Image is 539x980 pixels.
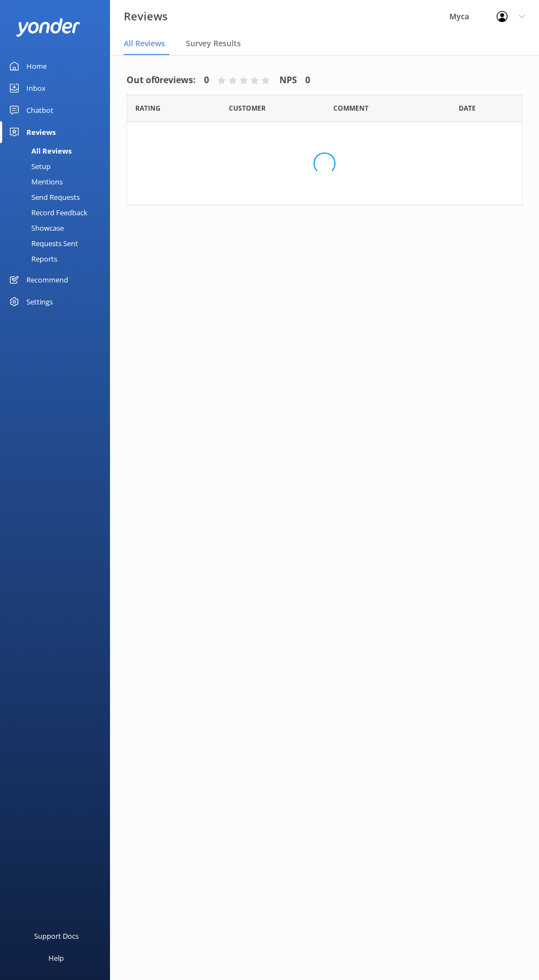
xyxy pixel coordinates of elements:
[26,291,53,313] div: Settings
[7,220,64,236] div: Showcase
[333,103,369,113] span: Question
[305,73,310,88] h4: 0
[7,143,110,159] a: All Reviews
[127,73,196,88] h4: Out of 0 reviews:
[7,174,63,189] div: Mentions
[7,251,57,266] div: Reports
[26,55,47,77] div: Home
[7,205,110,220] a: Record Feedback
[48,947,64,969] div: Help
[7,251,110,266] a: Reports
[186,38,241,49] span: Survey Results
[204,73,209,88] h4: 0
[7,174,110,189] a: Mentions
[26,121,56,143] div: Reviews
[26,99,53,121] div: Chatbot
[7,220,110,236] a: Showcase
[124,8,168,25] h3: Reviews
[135,103,161,113] span: Date
[7,159,51,174] div: Setup
[279,73,297,88] h4: NPS
[7,236,110,251] a: Requests Sent
[459,103,476,113] span: Date
[7,159,110,174] a: Setup
[7,189,110,205] a: Send Requests
[7,205,87,220] div: Record Feedback
[124,38,165,49] span: All Reviews
[7,189,80,205] div: Send Requests
[26,269,68,291] div: Recommend
[229,103,266,113] span: Date
[7,143,71,159] div: All Reviews
[34,925,79,947] div: Support Docs
[26,77,46,99] div: Inbox
[16,18,80,36] img: yonder-white-logo.png
[7,236,78,251] div: Requests Sent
